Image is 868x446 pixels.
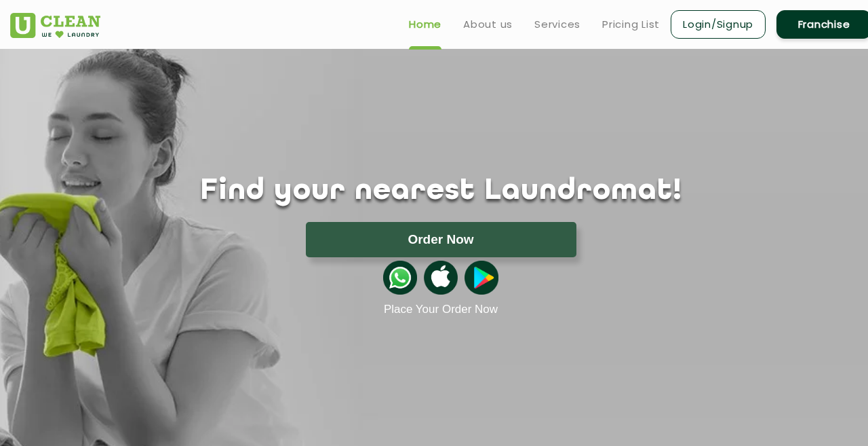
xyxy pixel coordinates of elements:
a: Home [409,16,441,33]
img: whatsappicon.png [383,261,417,295]
a: Pricing List [602,16,660,33]
a: Services [534,16,580,33]
img: UClean Laundry and Dry Cleaning [10,13,100,38]
img: playstoreicon.png [465,261,498,295]
button: Order Now [306,222,576,257]
a: Place Your Order Now [384,303,498,316]
a: About us [463,16,513,33]
img: apple-icon.png [424,261,458,295]
a: Login/Signup [671,10,766,39]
